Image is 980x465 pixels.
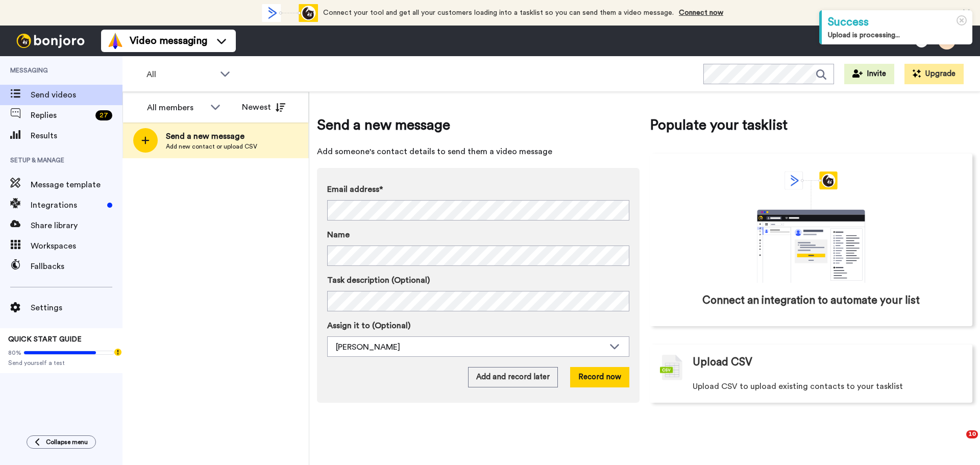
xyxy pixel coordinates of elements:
span: Add new contact or upload CSV [166,142,257,151]
span: Replies [31,109,91,121]
span: Name [327,229,350,241]
img: bj-logo-header-white.svg [12,34,89,48]
span: Message template [31,179,122,191]
span: Collapse menu [46,438,88,446]
span: Send a new message [317,115,640,135]
div: Success [828,14,966,30]
button: Newest [234,97,293,117]
button: Add and record later [468,367,558,387]
span: Send a new message [166,130,257,142]
label: Email address* [327,183,629,195]
span: Add someone's contact details to send them a video message [317,145,640,158]
span: Upload CSV to upload existing contacts to your tasklist [693,380,903,393]
button: Collapse menu [27,435,96,449]
span: Send yourself a test [8,359,114,367]
span: All [146,68,215,81]
div: Upload is processing... [828,30,966,40]
button: Upgrade [904,64,964,84]
div: All members [147,102,205,114]
button: Invite [844,64,894,84]
span: Connect an integration to automate your list [702,293,920,308]
span: Settings [31,302,122,314]
label: Task description (Optional) [327,274,629,286]
img: vm-color.svg [107,33,124,49]
img: csv-grey.png [660,355,682,380]
iframe: Intercom live chat [945,430,970,455]
span: QUICK START GUIDE [8,336,82,343]
span: Workspaces [31,240,122,252]
span: Integrations [31,199,103,211]
div: 27 [95,110,112,120]
div: animation [734,172,888,283]
span: Send videos [31,89,122,101]
span: Fallbacks [31,260,122,273]
span: Upload CSV [693,355,752,370]
span: Share library [31,219,122,232]
span: Populate your tasklist [650,115,972,135]
span: Results [31,130,122,142]
a: Connect now [679,9,723,16]
button: Record now [570,367,629,387]
div: Tooltip anchor [113,348,122,357]
div: animation [262,4,318,22]
span: Connect your tool and get all your customers loading into a tasklist so you can send them a video... [323,9,674,16]
div: [PERSON_NAME] [336,341,604,353]
span: Video messaging [130,34,207,48]
span: 10 [966,430,978,438]
span: 80% [8,349,21,357]
label: Assign it to (Optional) [327,320,629,332]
